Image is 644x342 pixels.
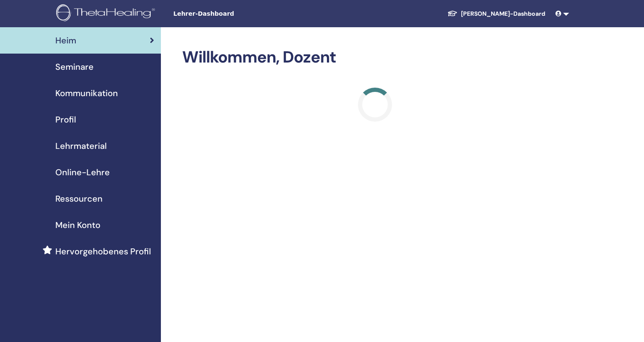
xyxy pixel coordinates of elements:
[55,113,76,126] span: Profil
[55,140,107,152] span: Lehrmaterial
[55,245,151,258] span: Hervorgehobenes Profil
[55,166,110,179] span: Online-Lehre
[56,4,158,23] img: logo.png
[55,192,103,205] span: Ressourcen
[173,9,301,18] span: Lehrer-Dashboard
[441,6,552,22] a: [PERSON_NAME]-Dashboard
[461,10,545,17] font: [PERSON_NAME]-Dashboard
[55,60,94,73] span: Seminare
[55,34,76,47] span: Heim
[55,87,118,100] span: Kommunikation
[182,48,567,67] h2: Willkommen, Dozent
[447,10,458,17] img: graduation-cap-white.svg
[55,219,100,231] span: Mein Konto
